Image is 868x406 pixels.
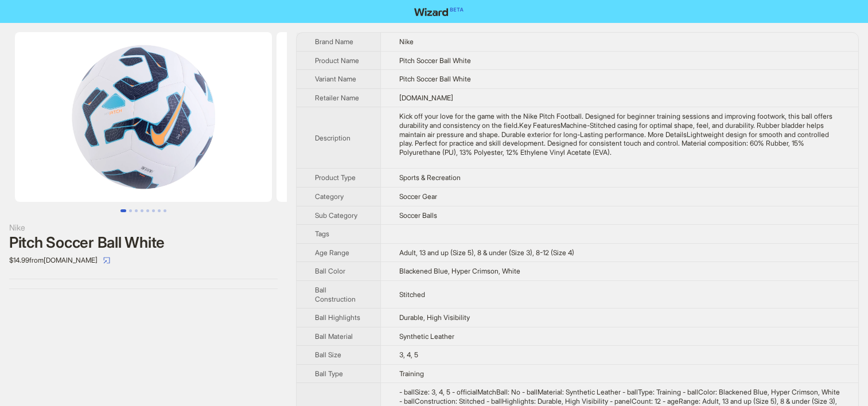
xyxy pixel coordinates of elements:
[315,192,344,201] span: Category
[399,313,470,322] span: Durable, High Visibility
[399,211,437,220] span: Soccer Balls
[315,93,359,102] span: Retailer Name
[315,134,351,142] span: Description
[164,209,166,212] button: Go to slide 8
[9,221,278,234] div: Nike
[152,209,155,212] button: Go to slide 6
[315,369,343,378] span: Ball Type
[315,350,341,359] span: Ball Size
[9,251,278,270] div: $14.99 from [DOMAIN_NAME]
[129,209,132,212] button: Go to slide 2
[399,290,425,299] span: Stitched
[399,192,437,201] span: Soccer Gear
[158,209,161,212] button: Go to slide 7
[315,37,353,46] span: Brand Name
[103,257,110,264] span: select
[315,75,356,83] span: Variant Name
[315,173,356,182] span: Product Type
[9,234,278,251] div: Pitch Soccer Ball White
[15,32,272,202] img: Pitch Soccer Ball White Pitch Soccer Ball White image 1
[399,332,454,341] span: Synthetic Leather
[135,209,138,212] button: Go to slide 3
[399,173,461,182] span: Sports & Recreation
[315,332,353,341] span: Ball Material
[315,313,360,322] span: Ball Highlights
[399,93,453,102] span: [DOMAIN_NAME]
[399,248,574,257] span: Adult, 13 and up (Size 5), 8 & under (Size 3), 8-12 (Size 4)
[399,112,840,157] div: Kick off your love for the game with the Nike Pitch Football. Designed for beginner training sess...
[399,350,418,359] span: 3, 4, 5
[277,32,534,202] img: Pitch Soccer Ball White Pitch Soccer Ball White image 2
[315,267,345,275] span: Ball Color
[315,248,349,257] span: Age Range
[315,229,329,238] span: Tags
[146,209,149,212] button: Go to slide 5
[315,211,357,220] span: Sub Category
[399,75,471,83] span: Pitch Soccer Ball White
[399,369,424,378] span: Training
[399,267,520,275] span: Blackened Blue, Hyper Crimson, White
[120,209,126,212] button: Go to slide 1
[399,56,471,65] span: Pitch Soccer Ball White
[315,286,356,303] span: Ball Construction
[399,37,414,46] span: Nike
[315,56,359,65] span: Product Name
[141,209,143,212] button: Go to slide 4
